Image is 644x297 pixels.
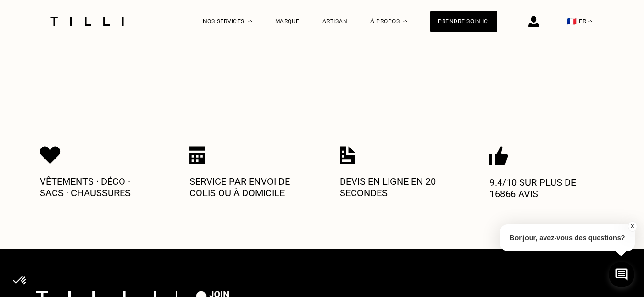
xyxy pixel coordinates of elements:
img: Icon [189,146,205,164]
img: Icon [40,146,61,164]
img: icône connexion [528,16,539,27]
img: Menu déroulant [248,20,252,22]
img: Menu déroulant à propos [403,20,407,22]
img: menu déroulant [588,20,592,22]
img: Icon [340,146,355,164]
a: Prendre soin ici [430,11,497,32]
button: X [627,221,637,232]
p: 9.4/10 sur plus de 16866 avis [489,177,604,200]
a: Marque [275,18,300,25]
p: Vêtements · Déco · Sacs · Chaussures [40,176,155,199]
p: Bonjour, avez-vous des questions? [500,224,635,251]
a: Artisan [322,18,348,25]
img: Logo du service de couturière Tilli [47,17,127,26]
p: Devis en ligne en 20 secondes [340,176,455,199]
span: 🇫🇷 [567,17,577,26]
img: Icon [489,146,508,165]
p: Service par envoi de colis ou à domicile [189,176,304,199]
